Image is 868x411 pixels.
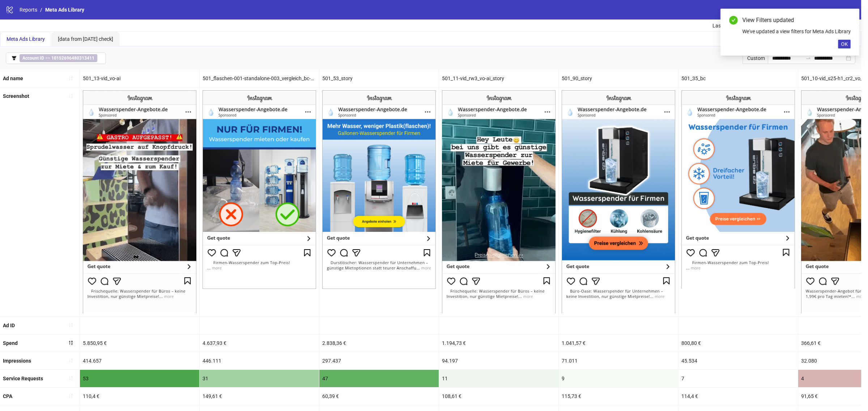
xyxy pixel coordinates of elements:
[729,16,738,25] span: check-circle
[838,40,851,48] button: OK
[841,41,848,47] span: OK
[742,27,851,35] div: We've updated a view filters for Meta Ads Library
[742,16,851,25] div: View Filters updated
[843,16,851,24] a: Close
